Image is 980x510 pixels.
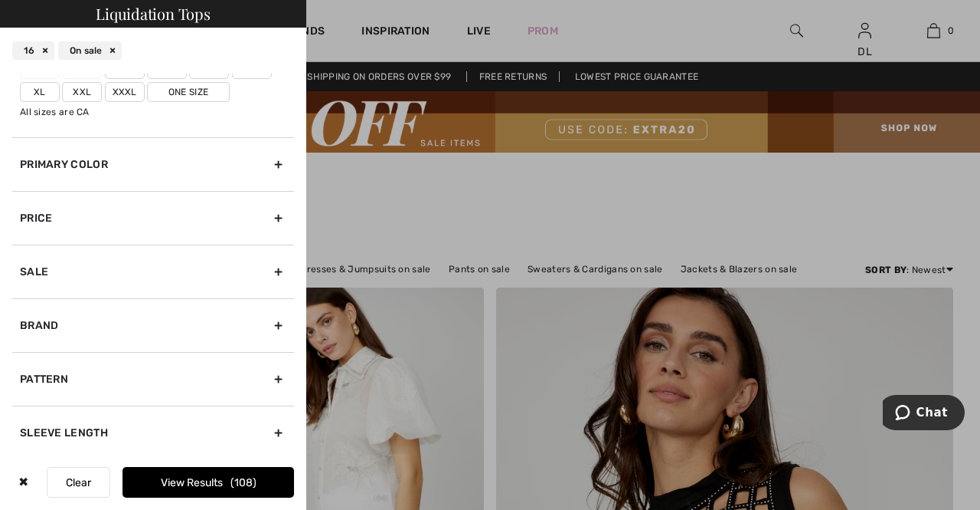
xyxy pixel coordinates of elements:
div: Price [12,191,294,245]
iframe: Opens a widget where you can chat to one of our agents [883,395,965,433]
button: Clear [47,467,110,498]
div: ✖ [12,467,34,498]
span: 108 [230,476,256,489]
label: One Size [147,82,230,102]
label: Xl [20,82,60,102]
div: All sizes are CA [20,105,294,119]
div: On sale [58,41,122,60]
label: Xxl [62,82,102,102]
div: 16 [12,41,54,60]
div: Pattern [12,352,294,406]
div: Sleeve length [12,406,294,459]
label: Xxxl [105,82,145,102]
div: Primary Color [12,137,294,191]
div: Brand [12,298,294,352]
div: Sale [12,245,294,298]
button: View Results108 [122,467,294,498]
